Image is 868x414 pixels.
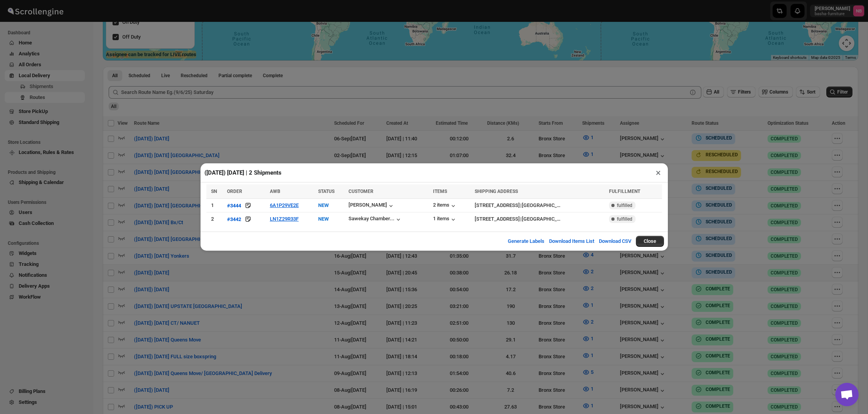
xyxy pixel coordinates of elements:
[204,169,282,177] h2: ([DATE]) [DATE] | 2 Shipments
[475,202,520,209] div: [STREET_ADDRESS]
[349,202,395,210] button: [PERSON_NAME]
[544,234,599,249] button: Download Items List
[227,216,241,222] div: #3442
[349,189,373,194] span: CUSTOMER
[318,189,335,194] span: STATUS
[636,236,664,247] button: Close
[475,215,604,223] div: |
[211,189,217,194] span: SN
[206,199,225,212] td: 1
[433,189,447,194] span: ITEMS
[475,202,604,209] div: |
[594,234,636,249] button: Download CSV
[227,189,242,194] span: ORDER
[503,234,549,249] button: Generate Labels
[270,189,280,194] span: AWB
[433,202,457,210] button: 2 items
[522,215,563,223] div: [GEOGRAPHIC_DATA]
[318,216,329,222] span: NEW
[349,216,394,221] div: Sawekay Chamber...
[206,212,225,226] td: 2
[609,189,640,194] span: FULFILLMENT
[522,202,563,209] div: [GEOGRAPHIC_DATA]
[270,216,299,222] button: LN1Z29R33F
[270,202,299,208] button: 6A1P29VE2E
[349,216,402,223] button: Sawekay Chamber...
[227,215,241,223] button: #3442
[475,215,520,223] div: [STREET_ADDRESS]
[475,189,518,194] span: SHIPPING ADDRESS
[318,202,329,208] span: NEW
[433,216,457,223] button: 1 items
[835,383,859,406] a: Open chat
[653,167,664,178] button: ×
[617,202,632,209] span: fulfilled
[227,202,241,209] button: #3444
[617,216,632,222] span: fulfilled
[227,203,241,209] div: #3444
